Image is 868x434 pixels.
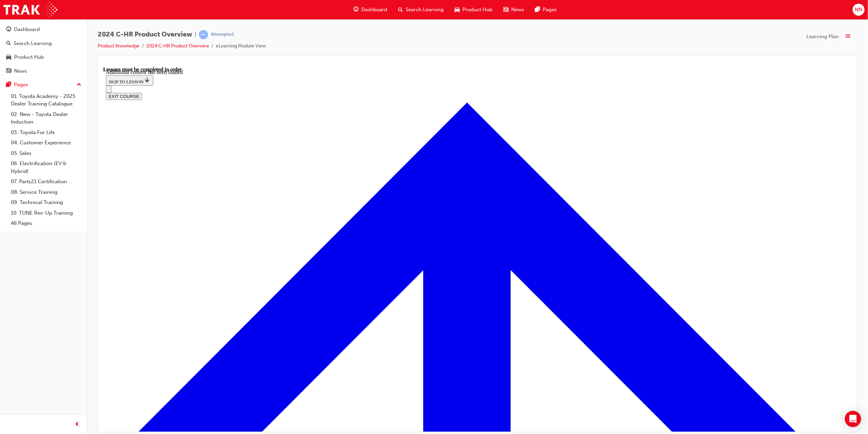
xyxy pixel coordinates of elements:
a: 08. Service Training [8,187,84,198]
img: Trak [3,2,58,17]
span: Learning Plan [806,33,839,41]
a: 06. Electrification (EV & Hybrid) [8,158,84,176]
span: 2024 C-HR Product Overview [98,31,192,39]
a: Dashboard [3,23,84,36]
a: Search Learning [3,37,84,50]
span: car-icon [455,5,460,14]
span: guage-icon [6,27,11,33]
div: Search Learning [14,40,52,47]
a: Product Hub [3,51,84,63]
a: car-iconProduct Hub [449,3,498,17]
button: Pages [3,78,84,91]
a: 07. Parts21 Certification [8,176,84,187]
span: Dashboard [361,6,387,14]
span: news-icon [503,5,508,14]
div: Additional content has been loaded [3,3,746,9]
a: All Pages [8,218,84,229]
span: | [195,31,196,39]
span: pages-icon [535,5,540,14]
span: list-icon [846,32,851,41]
span: Product Hub [462,6,492,14]
a: 02. New - Toyota Dealer Induction [8,109,84,127]
button: Open navigation menu [3,19,8,26]
span: News [511,6,524,14]
a: news-iconNews [498,3,530,17]
a: search-iconSearch Learning [393,3,449,17]
div: Product Hub [14,53,44,61]
a: News [3,65,84,77]
a: 03. Toyota For Life [8,127,84,138]
a: 04. Customer Experience [8,138,84,148]
button: Learning Plan [806,30,857,43]
li: eLearning Module View [216,42,266,50]
span: pages-icon [6,82,11,88]
button: NN [853,4,865,16]
span: Search Learning [406,6,444,14]
a: Product Knowledge [98,43,140,49]
a: pages-iconPages [530,3,562,17]
a: 05. Sales [8,148,84,159]
a: guage-iconDashboard [348,3,393,17]
span: SKIP TO LESSON [5,13,47,18]
div: News [14,67,27,75]
span: learningRecordVerb_ATTEMPT-icon [199,30,208,39]
button: SKIP TO LESSON [3,9,50,19]
a: 10. TUNE Rev-Up Training [8,208,84,218]
div: Attempted [211,31,234,38]
span: car-icon [6,54,11,60]
a: 09. Technical Training [8,197,84,208]
div: Open Intercom Messenger [845,411,861,427]
span: guage-icon [353,5,359,14]
button: DashboardSearch LearningProduct HubNews [3,22,84,78]
div: Pages [14,81,28,89]
button: EXIT COURSE [3,26,39,33]
span: prev-icon [75,420,80,429]
span: up-icon [77,81,81,89]
span: Pages [543,6,557,14]
div: Dashboard [14,26,40,33]
span: news-icon [6,68,11,74]
span: NN [855,6,862,14]
span: search-icon [6,41,11,47]
a: 01. Toyota Academy - 2025 Dealer Training Catalogue [8,91,84,109]
a: 2024 C-HR Product Overview [146,43,209,49]
nav: Navigation menu [3,19,746,33]
span: search-icon [398,5,403,14]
